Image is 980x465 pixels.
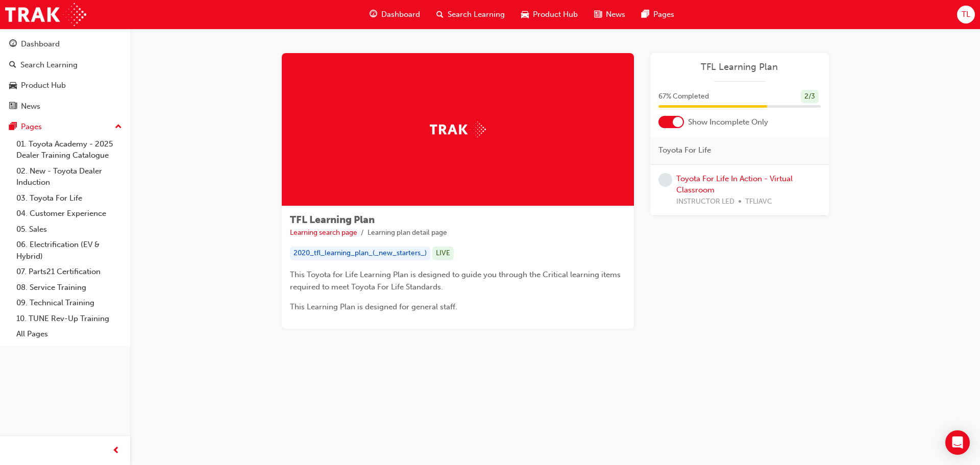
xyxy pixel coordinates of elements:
img: Trak [430,121,486,137]
a: Dashboard [4,35,126,54]
a: Product Hub [4,76,126,95]
span: Product Hub [533,9,578,20]
a: 04. Customer Experience [12,206,126,222]
span: up-icon [115,120,122,134]
span: search-icon [9,61,16,70]
a: 01. Toyota Academy - 2025 Dealer Training Catalogue [12,136,126,163]
div: Dashboard [21,38,60,50]
span: pages-icon [642,8,649,21]
span: Pages [653,9,674,20]
a: News [4,97,126,116]
span: This Toyota for Life Learning Plan is designed to guide you through the Critical learning items r... [290,270,623,291]
a: 05. Sales [12,222,126,237]
img: Trak [5,3,86,26]
span: TFLIAVC [745,196,772,208]
span: TFL Learning Plan [290,214,375,226]
span: Search Learning [448,9,505,20]
span: search-icon [436,8,444,21]
a: pages-iconPages [633,4,682,25]
button: Pages [4,117,126,136]
span: learningRecordVerb_NONE-icon [658,173,672,187]
a: search-iconSearch Learning [428,4,513,25]
span: Show Incomplete Only [688,116,768,128]
div: Open Intercom Messenger [945,430,970,455]
a: 02. New - Toyota Dealer Induction [12,163,126,190]
li: Learning plan detail page [367,227,447,239]
a: TFL Learning Plan [658,61,821,73]
a: news-iconNews [586,4,633,25]
a: 10. TUNE Rev-Up Training [12,311,126,327]
div: News [21,101,40,112]
div: Product Hub [21,80,66,91]
span: car-icon [9,81,17,90]
span: INSTRUCTOR LED [676,196,734,208]
span: car-icon [521,8,529,21]
div: Pages [21,121,42,133]
span: TL [962,9,970,20]
a: All Pages [12,326,126,342]
a: guage-iconDashboard [361,4,428,25]
span: news-icon [9,102,17,111]
button: TL [957,6,975,23]
span: Toyota For Life [658,144,711,156]
a: 07. Parts21 Certification [12,264,126,280]
a: 06. Electrification (EV & Hybrid) [12,237,126,264]
a: 03. Toyota For Life [12,190,126,206]
span: This Learning Plan is designed for general staff. [290,302,457,311]
div: 2020_tfl_learning_plan_(_new_starters_) [290,247,430,260]
a: car-iconProduct Hub [513,4,586,25]
a: Search Learning [4,56,126,75]
a: Learning search page [290,228,357,237]
div: 2 / 3 [801,90,819,104]
span: guage-icon [370,8,377,21]
button: DashboardSearch LearningProduct HubNews [4,33,126,117]
a: 09. Technical Training [12,295,126,311]
span: Dashboard [381,9,420,20]
span: guage-icon [9,40,17,49]
span: News [606,9,625,20]
span: news-icon [594,8,602,21]
span: 67 % Completed [658,91,709,103]
div: Search Learning [20,59,78,71]
span: prev-icon [112,445,120,457]
a: 08. Service Training [12,280,126,296]
a: Toyota For Life In Action - Virtual Classroom [676,174,793,195]
div: LIVE [432,247,454,260]
span: pages-icon [9,123,17,132]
